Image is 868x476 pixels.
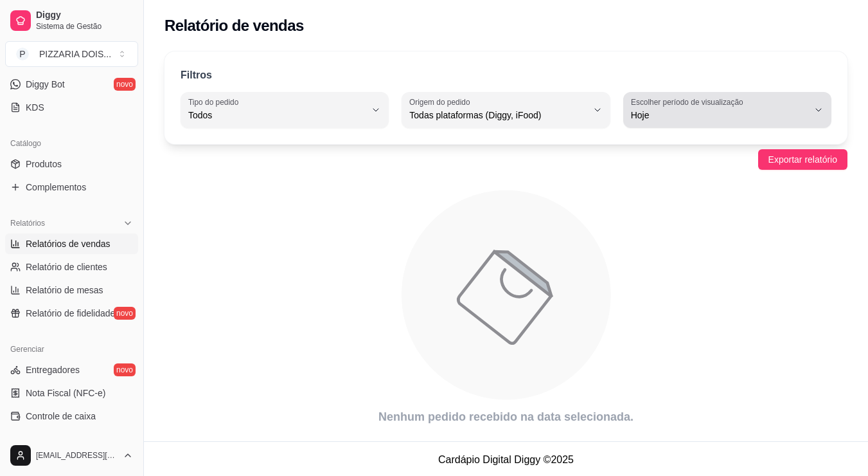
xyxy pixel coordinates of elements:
div: Catálogo [5,133,138,154]
span: Produtos [26,158,62,170]
div: animation [164,183,847,408]
div: PIZZARIA DOIS ... [39,48,111,60]
label: Tipo do pedido [188,96,243,107]
span: Relatórios [10,218,45,228]
div: Gerenciar [5,339,138,360]
label: Escolher período de visualização [631,96,747,107]
span: Entregadores [26,363,80,376]
button: Escolher período de visualizaçãoHoje [623,92,831,128]
a: Produtos [5,154,138,174]
span: Sistema de Gestão [36,21,133,32]
a: Complementos [5,177,138,197]
label: Origem do pedido [409,96,474,107]
button: Tipo do pedidoTodos [181,92,389,128]
span: Relatórios de vendas [26,237,111,250]
span: Nota Fiscal (NFC-e) [26,387,105,399]
a: Controle de fiado [5,429,138,450]
span: P [16,48,29,60]
a: Diggy Botnovo [5,74,138,95]
span: Exportar relatório [768,152,837,167]
span: Todas plataformas (Diggy, iFood) [409,109,587,122]
a: Nota Fiscal (NFC-e) [5,383,138,403]
span: Controle de fiado [26,433,94,446]
button: Exportar relatório [758,149,847,170]
span: Diggy [36,10,133,21]
a: DiggySistema de Gestão [5,5,138,36]
span: Hoje [631,109,808,122]
span: Controle de caixa [26,410,96,423]
button: [EMAIL_ADDRESS][DOMAIN_NAME] [5,440,138,471]
a: Relatório de mesas [5,280,138,300]
span: Relatório de mesas [26,284,103,297]
article: Nenhum pedido recebido na data selecionada. [164,408,847,426]
a: Relatórios de vendas [5,233,138,254]
a: Relatório de fidelidadenovo [5,303,138,324]
p: Filtros [181,68,212,83]
a: Entregadoresnovo [5,360,138,380]
a: KDS [5,97,138,118]
span: [EMAIL_ADDRESS][DOMAIN_NAME] [36,450,118,461]
span: Relatório de clientes [26,261,107,273]
a: Controle de caixa [5,406,138,426]
a: Relatório de clientes [5,257,138,277]
span: KDS [26,101,44,114]
span: Todos [188,109,366,122]
button: Origem do pedidoTodas plataformas (Diggy, iFood) [402,92,610,128]
span: Diggy Bot [26,78,65,91]
h2: Relatório de vendas [164,15,304,36]
span: Complementos [26,181,86,194]
button: Select a team [5,41,138,67]
span: Relatório de fidelidade [26,307,115,320]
